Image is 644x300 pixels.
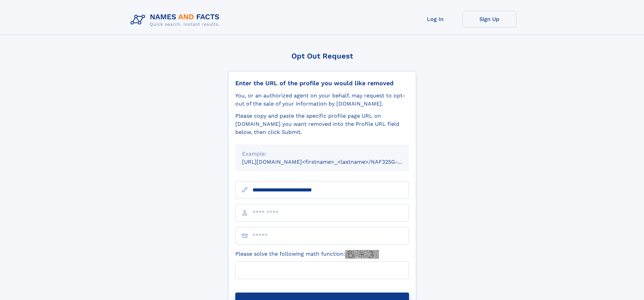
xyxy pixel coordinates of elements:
div: Please copy and paste the specific profile page URL on [DOMAIN_NAME] you want removed into the Pr... [235,112,409,136]
a: Log In [408,11,462,27]
div: Example: [242,150,402,158]
small: [URL][DOMAIN_NAME]<firstname>_<lastname>/NAF325G-xxxxxxxx [242,159,422,165]
a: Sign Up [462,11,517,27]
img: Logo Names and Facts [128,11,225,29]
div: Opt Out Request [228,52,416,60]
div: You, or an authorized agent on your behalf, may request to opt-out of the sale of your informatio... [235,92,409,108]
div: Enter the URL of the profile you would like removed [235,79,409,87]
label: Please solve the following math function: [235,250,379,259]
